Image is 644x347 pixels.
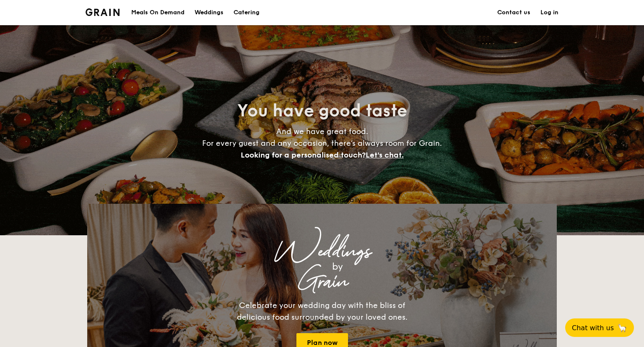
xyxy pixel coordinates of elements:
[86,8,119,16] a: Logotype
[192,259,483,274] div: by
[161,274,483,289] div: Grain
[366,150,404,160] span: Let's chat.
[87,196,557,204] div: Loading menus magically...
[86,8,119,16] img: Grain
[617,323,627,333] span: 🦙
[161,244,483,259] div: Weddings
[572,324,614,332] span: Chat with us
[565,318,634,337] button: Chat with us🦙
[228,300,416,323] div: Celebrate your wedding day with the bliss of delicious food surrounded by your loved ones.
